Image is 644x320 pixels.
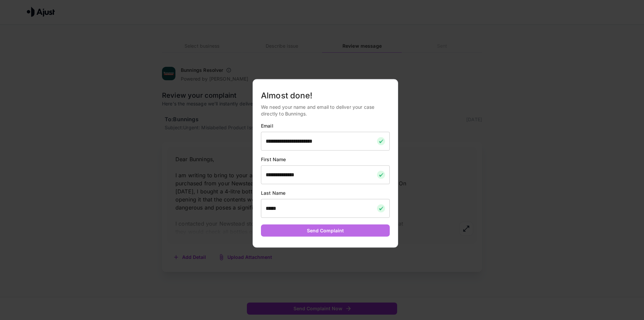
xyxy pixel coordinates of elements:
img: checkmark [377,137,385,145]
p: We need your name and email to deliver your case directly to Bunnings. [261,103,390,117]
p: Email [261,122,390,129]
p: Last Name [261,189,390,196]
img: checkmark [377,204,385,212]
img: checkmark [377,171,385,179]
button: Send Complaint [261,224,390,237]
h5: Almost done! [261,90,390,101]
p: First Name [261,156,390,163]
